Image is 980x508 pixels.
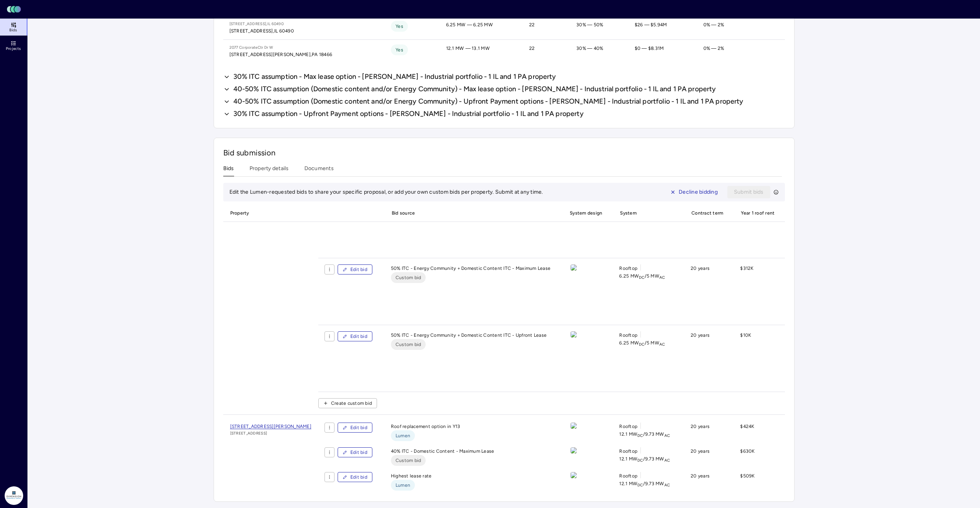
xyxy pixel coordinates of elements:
button: Documents [304,164,334,176]
span: Yes [396,46,403,54]
div: 20 years [684,264,728,319]
div: 20 years [684,331,728,385]
span: Year 1 roof rent [734,205,779,222]
img: view [571,423,577,429]
td: 0% — 2% [697,40,785,63]
span: Edit bid [350,448,367,456]
td: 22 [523,40,571,63]
sub: DC [637,433,643,438]
span: Rooftop [619,331,637,339]
span: 12.1 MW / 9.73 MW [619,480,670,488]
span: System [613,205,678,222]
td: 6.25 MW — 6.25 MW [440,16,523,40]
button: Edit bid [338,331,372,341]
span: Edit the Lumen-requested bids to share your specific proposal, or add your own custom bids per pr... [229,189,543,195]
span: Edit bid [350,266,367,273]
div: 2077 Corporate [229,44,258,51]
span: 6.25 MW / 5 MW [619,272,665,280]
div: 20 years [684,423,728,441]
span: Decline bidding [679,188,718,196]
span: Submit bids [734,188,764,196]
div: Highest lease rate [385,472,557,491]
div: $509K [734,472,779,491]
div: 50% ITC - Energy Community + Domestic Content ITC - Maximum Lease [385,264,557,319]
span: 12.1 MW / 9.73 MW [619,455,670,463]
td: $26 — $5.94M [628,16,697,40]
span: [STREET_ADDRESS][PERSON_NAME] [230,424,311,429]
span: 30% ITC assumption - Upfront Payment options - [PERSON_NAME] - Industrial portfolio - 1 IL and 1 ... [233,109,584,119]
span: System design [563,205,607,222]
button: Edit bid [338,264,372,274]
img: Dimension Energy [5,486,23,505]
div: $630K [734,447,779,466]
span: Yes [396,22,403,30]
a: Edit bid [338,423,372,433]
div: $424K [734,423,779,441]
div: Ctr Dr W [258,44,273,51]
span: Rooftop [619,472,637,480]
span: Edit bid [350,473,367,481]
a: [STREET_ADDRESS][PERSON_NAME] [230,423,311,430]
button: Create custom bid [318,398,377,408]
div: $10K [734,331,779,385]
span: 6.25 MW / 5 MW [619,339,665,347]
sub: AC [664,458,670,463]
span: Contract term [684,205,728,222]
div: 20 years [684,198,728,252]
sub: AC [659,275,665,280]
div: PA 18466 [312,51,332,58]
button: Edit bid [338,472,372,482]
div: IL 60490 [274,27,294,35]
div: Roof replacement option in Y13 [385,423,557,441]
span: Lumen [396,481,410,489]
div: 40% ITC - Energy Community - Upfront Lease [385,198,557,252]
span: Edit bid [350,332,367,340]
span: Rooftop [619,447,637,455]
button: 40-50% ITC assumption (Domestic content and/or Energy Community) - Max lease option - [PERSON_NAM... [223,85,716,94]
div: $312K [734,264,779,319]
button: Submit bids [727,186,770,198]
button: 40-50% ITC assumption (Domestic content and/or Energy Community) - Upfront Payment options - [PER... [223,97,744,106]
button: Bids [223,164,234,176]
img: view [571,447,577,453]
sub: DC [639,275,645,280]
button: Edit bid [338,447,372,457]
span: Bids [9,28,17,32]
span: Create custom bid [331,399,372,407]
button: 30% ITC assumption - Upfront Payment options - [PERSON_NAME] - Industrial portfolio - 1 IL and 1 ... [223,109,584,119]
button: Decline bidding [664,186,724,198]
span: Bid source [385,205,557,222]
span: Projects [6,46,21,51]
div: $10K [734,198,779,252]
span: Custom bid [396,341,421,348]
button: Property details [250,164,289,176]
span: Edit bid [350,424,367,431]
div: 20 years [684,472,728,491]
img: view [571,264,577,271]
div: 50% ITC - Energy Community + Domestic Content ITC - Upfront Lease [385,331,557,385]
td: 22 [523,16,571,40]
div: IL 60490 [267,21,284,27]
td: 12.1 MW — 13.1 MW [440,40,523,63]
div: 40% ITC - Domestic Content - Maximum Lease [385,447,557,466]
td: 30% — 40% [570,40,628,63]
td: 0% — 2% [697,16,785,40]
sub: DC [637,482,643,488]
td: 30% — 50% [570,16,628,40]
button: 30% ITC assumption - Max lease option - [PERSON_NAME] - Industrial portfolio - 1 IL and 1 PA prop... [223,72,556,82]
img: view [571,331,577,338]
span: [STREET_ADDRESS] [230,430,311,436]
span: Lumen [396,432,410,440]
span: Property [223,205,312,222]
span: 40-50% ITC assumption (Domestic content and/or Energy Community) - Upfront Payment options - [PER... [233,97,744,106]
sub: AC [664,482,670,488]
sub: AC [664,433,670,438]
img: view [571,472,577,478]
span: 40-50% ITC assumption (Domestic content and/or Energy Community) - Max lease option - [PERSON_NAM... [233,85,716,94]
sub: DC [639,342,645,347]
